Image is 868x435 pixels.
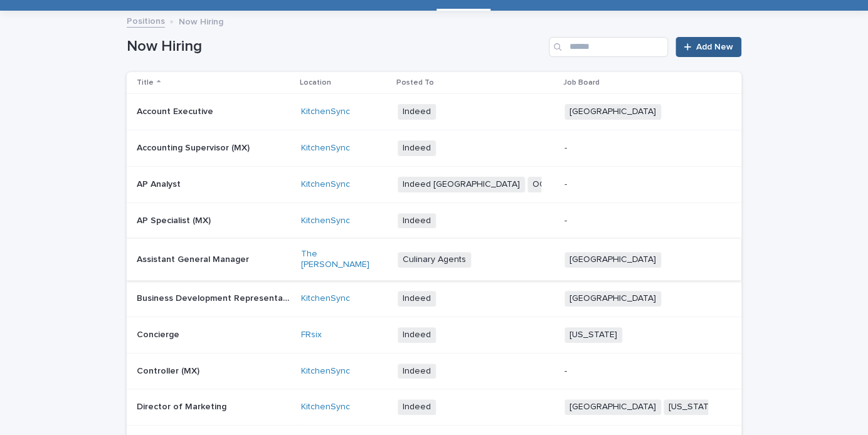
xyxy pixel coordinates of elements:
p: Controller (MX) [137,364,202,377]
p: - [564,216,721,226]
a: Add New [675,37,741,57]
p: AP Specialist (MX) [137,213,213,226]
tr: ConciergeConcierge FRsix Indeed[US_STATE] [127,317,741,353]
tr: AP Specialist (MX)AP Specialist (MX) KitchenSync Indeed- [127,202,741,239]
span: Indeed [398,104,436,120]
p: - [564,143,721,154]
a: The [PERSON_NAME] [301,249,388,270]
tr: Assistant General ManagerAssistant General Manager The [PERSON_NAME] Culinary Agents[GEOGRAPHIC_D... [127,239,741,281]
a: Positions [127,13,165,28]
a: KitchenSync [301,107,350,117]
a: KitchenSync [301,293,350,304]
a: KitchenSync [301,143,350,154]
tr: Controller (MX)Controller (MX) KitchenSync Indeed- [127,353,741,389]
tr: Accounting Supervisor (MX)Accounting Supervisor (MX) KitchenSync Indeed- [127,130,741,166]
span: Add New [696,43,733,51]
tr: AP AnalystAP Analyst KitchenSync Indeed [GEOGRAPHIC_DATA]OCC Mundial- [127,166,741,202]
span: [US_STATE] [564,327,622,343]
span: Indeed [398,140,436,156]
a: KitchenSync [301,402,350,412]
p: Job Board [563,76,600,90]
p: Title [137,76,154,90]
a: KitchenSync [301,179,350,190]
p: AP Analyst [137,177,183,190]
tr: Director of MarketingDirector of Marketing KitchenSync Indeed[GEOGRAPHIC_DATA][US_STATE] [127,389,741,426]
a: KitchenSync [301,366,350,377]
span: Indeed [398,364,436,379]
span: Indeed [GEOGRAPHIC_DATA] [398,177,525,192]
span: OCC Mundial [527,177,590,192]
span: [GEOGRAPHIC_DATA] [564,104,661,120]
p: Assistant General Manager [137,252,251,265]
tr: Account ExecutiveAccount Executive KitchenSync Indeed[GEOGRAPHIC_DATA] [127,94,741,130]
span: Indeed [398,291,436,307]
p: Location [300,76,331,90]
tr: Business Development RepresentativeBusiness Development Representative KitchenSync Indeed[GEOGRAP... [127,280,741,317]
span: [US_STATE] [664,399,721,415]
p: - [564,366,721,377]
p: Posted To [396,76,434,90]
p: Concierge [137,327,182,340]
span: Indeed [398,213,436,229]
span: [GEOGRAPHIC_DATA] [564,399,661,415]
p: Account Executive [137,104,216,117]
span: Indeed [398,327,436,343]
span: [GEOGRAPHIC_DATA] [564,252,661,268]
span: Indeed [398,399,436,415]
span: [GEOGRAPHIC_DATA] [564,291,661,307]
p: Now Hiring [179,14,223,28]
p: Accounting Supervisor (MX) [137,140,252,154]
input: Search [549,37,668,57]
p: Director of Marketing [137,399,229,412]
a: FRsix [301,330,322,340]
p: Business Development Representative [137,291,294,304]
p: - [564,179,721,190]
a: KitchenSync [301,216,350,226]
h1: Now Hiring [127,38,544,56]
span: Culinary Agents [398,252,471,268]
